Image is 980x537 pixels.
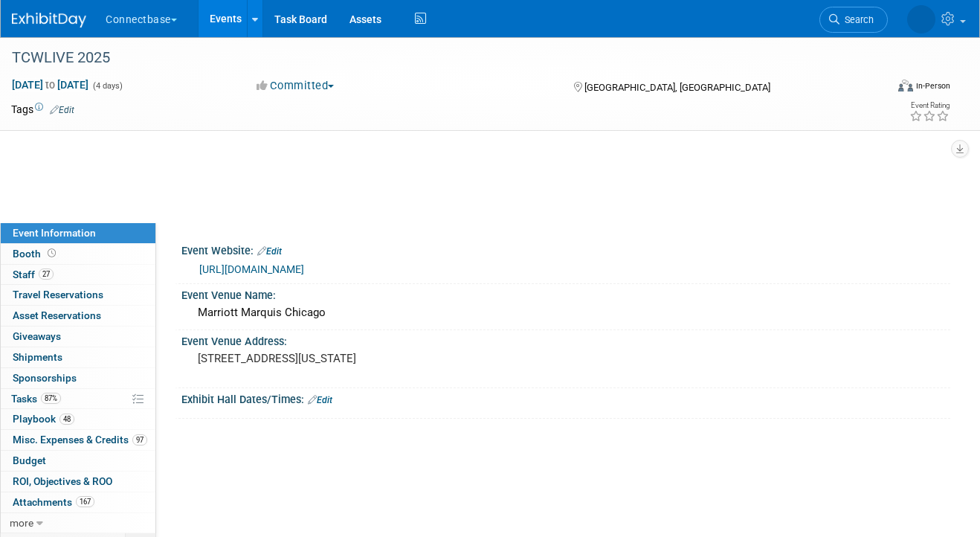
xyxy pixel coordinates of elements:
span: Shipments [13,351,62,363]
span: Attachments [13,496,94,508]
a: Attachments167 [1,492,155,512]
img: ExhibitDay [12,13,86,28]
div: Event Website: [181,239,950,259]
a: Asset Reservations [1,306,155,326]
a: Event Information [1,223,155,243]
span: Event Information [13,227,96,239]
a: Edit [257,246,282,257]
a: Staff27 [1,265,155,285]
div: Event Venue Address: [181,330,950,349]
a: ROI, Objectives & ROO [1,472,155,492]
a: more [1,513,155,533]
span: Asset Reservations [13,309,101,321]
div: Event Format [813,77,951,100]
a: Edit [308,395,332,405]
a: Tasks87% [1,389,155,409]
img: Melissa Frank [907,5,935,33]
span: Giveaways [13,330,61,342]
a: Budget [1,451,155,471]
a: [URL][DOMAIN_NAME] [199,263,304,275]
span: Booth not reserved yet [45,248,59,259]
a: Playbook48 [1,409,155,429]
span: 167 [76,496,94,507]
span: Misc. Expenses & Credits [13,434,147,446]
span: Tasks [11,393,61,405]
a: Sponsorships [1,368,155,388]
span: 27 [39,268,54,280]
a: Misc. Expenses & Credits97 [1,430,155,450]
span: to [43,79,57,91]
div: Event Venue Name: [181,284,950,303]
span: Staff [13,268,54,280]
pre: [STREET_ADDRESS][US_STATE] [198,352,486,365]
span: 87% [41,393,61,404]
span: more [10,517,33,529]
span: Travel Reservations [13,289,103,300]
span: 97 [132,434,147,446]
span: ROI, Objectives & ROO [13,475,112,487]
span: Booth [13,248,59,260]
div: Marriott Marquis Chicago [193,301,939,324]
a: Giveaways [1,327,155,347]
span: [DATE] [DATE] [11,78,89,91]
div: Event Rating [909,102,950,109]
span: Playbook [13,413,74,425]
span: Sponsorships [13,372,77,384]
a: Shipments [1,347,155,367]
a: Search [819,7,888,33]
a: Travel Reservations [1,285,155,305]
img: Format-Inperson.png [898,80,913,91]
div: Exhibit Hall Dates/Times: [181,388,950,408]
span: 48 [59,414,74,425]
span: Budget [13,454,46,466]
span: [GEOGRAPHIC_DATA], [GEOGRAPHIC_DATA] [584,82,770,93]
a: Booth [1,244,155,264]
td: Tags [11,102,74,117]
span: (4 days) [91,81,123,91]
div: In-Person [915,80,950,91]
div: TCWLIVE 2025 [7,45,870,71]
span: Search [839,14,874,25]
a: Edit [50,105,74,115]
button: Committed [251,78,340,94]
